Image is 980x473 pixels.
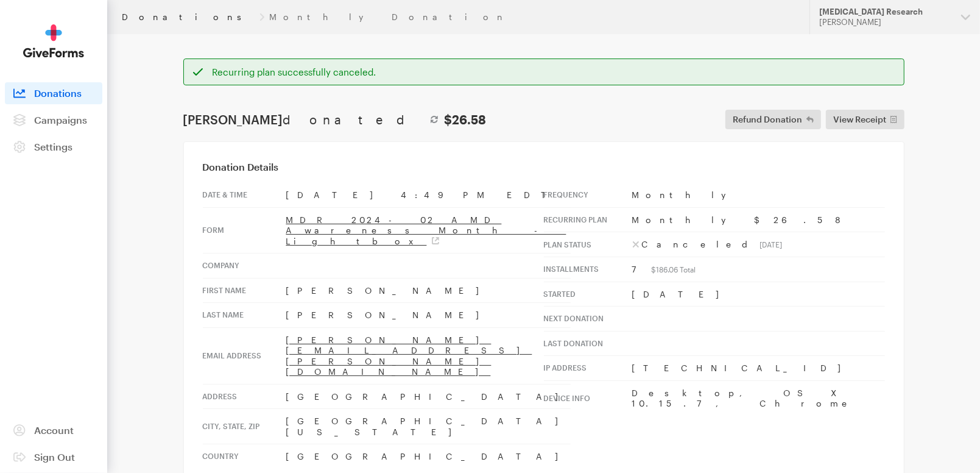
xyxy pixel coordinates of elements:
span: Refund Donation [733,112,802,127]
a: View Receipt [826,110,904,129]
h1: [PERSON_NAME] [183,112,487,127]
td: Monthly [632,183,885,207]
td: [TECHNICAL_ID] [632,356,885,381]
a: Donations [5,82,102,104]
a: MDR 2024-02 AMD Awareness Month - Lightbox [286,215,566,246]
th: First Name [203,278,286,303]
th: Frequency [544,183,632,207]
th: Device info [544,380,632,416]
a: Sign Out [5,446,102,468]
td: [DATE] 4:49 PM EDT [286,183,571,207]
th: City, state, zip [203,409,286,444]
th: Installments [544,257,632,282]
th: Next donation [544,307,632,332]
th: Date & time [203,183,286,207]
th: Address [203,384,286,409]
a: Donations [122,12,255,22]
td: Desktop, OS X 10.15.7, Chrome [632,380,885,416]
th: Recurring Plan [544,207,632,232]
img: BrightFocus Foundation | Macular Degeneration Research [384,20,597,55]
div: [PERSON_NAME] [819,17,951,27]
td: [DATE] [632,282,885,307]
span: donated [283,112,424,127]
sub: [DATE] [760,240,783,249]
a: [PERSON_NAME][EMAIL_ADDRESS][PERSON_NAME][DOMAIN_NAME] [286,335,532,377]
td: [GEOGRAPHIC_DATA] [286,384,571,409]
a: Account [5,419,102,441]
span: Donations [34,87,82,99]
td: [PERSON_NAME] [286,278,571,303]
td: Canceled [632,232,885,257]
a: Campaigns [5,109,102,131]
img: GiveForms [23,24,84,58]
span: Sign Out [34,451,75,463]
th: IP address [544,356,632,381]
th: Email address [203,327,286,384]
sub: $186.06 Total [652,265,696,274]
button: Refund Donation [725,110,821,129]
td: Monthly $26.58 [632,207,885,232]
th: Form [203,207,286,254]
h3: Donation Details [203,161,885,173]
div: Recurring plan successfully canceled. [213,66,895,78]
th: Started [544,282,632,307]
th: Last donation [544,331,632,356]
span: Settings [34,141,72,152]
td: [GEOGRAPHIC_DATA] [286,444,571,469]
th: Last Name [203,303,286,328]
th: Company [203,254,286,279]
span: Account [34,424,74,436]
span: Campaigns [34,114,87,126]
th: Plan Status [544,232,632,257]
td: Thank You! [308,98,673,137]
td: 7 [632,257,885,282]
td: [GEOGRAPHIC_DATA][US_STATE] [286,409,571,444]
strong: $26.58 [445,112,487,127]
a: Settings [5,136,102,158]
div: [MEDICAL_DATA] Research [819,7,951,17]
span: View Receipt [833,112,886,127]
td: [PERSON_NAME] [286,303,571,328]
th: Country [203,444,286,469]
